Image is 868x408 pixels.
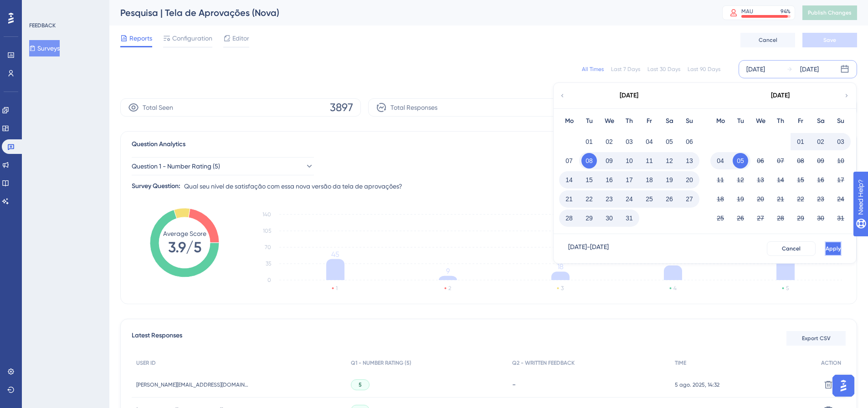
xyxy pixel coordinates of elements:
[713,191,728,207] button: 18
[621,153,637,168] button: 10
[782,245,801,252] span: Cancel
[132,330,182,347] span: Latest Responses
[642,134,657,149] button: 04
[830,372,857,399] iframe: UserGuiding AI Assistant Launcher
[601,172,617,188] button: 16
[659,116,679,127] div: Sa
[29,40,60,56] button: Surveys
[808,9,852,16] span: Publish Changes
[802,33,857,47] button: Save
[639,116,659,127] div: Fr
[621,134,637,149] button: 03
[833,134,848,149] button: 03
[821,359,841,367] span: ACTION
[132,157,314,175] button: Question 1 - Number Rating (5)
[601,191,617,207] button: 23
[132,181,180,192] div: Survey Question:
[619,116,639,127] div: Th
[679,116,699,127] div: Su
[773,153,788,168] button: 07
[773,210,788,226] button: 28
[561,285,564,291] text: 3
[265,244,271,250] tspan: 70
[581,134,597,149] button: 01
[767,241,816,256] button: Cancel
[759,36,777,44] span: Cancel
[132,161,220,172] span: Question 1 - Number Rating (5)
[129,33,152,44] span: Reports
[163,230,206,237] tspan: Average Score
[833,153,848,168] button: 10
[786,331,846,346] button: Export CSV
[682,191,697,207] button: 27
[675,359,686,367] span: TIME
[168,239,201,256] tspan: 3.9/5
[773,172,788,188] button: 14
[710,116,730,127] div: Mo
[833,191,848,207] button: 24
[813,172,828,188] button: 16
[662,172,677,188] button: 19
[263,228,271,234] tspan: 105
[802,5,857,20] button: Publish Changes
[673,285,677,291] text: 4
[753,191,768,207] button: 20
[662,191,677,207] button: 26
[120,6,699,19] div: Pesquisa | Tela de Aprovações (Nova)
[621,210,637,226] button: 31
[688,66,720,73] div: Last 90 Days
[132,139,185,150] span: Question Analytics
[561,172,577,188] button: 14
[793,210,808,226] button: 29
[713,153,728,168] button: 04
[825,241,842,256] button: Apply
[642,172,657,188] button: 18
[733,153,748,168] button: 05
[330,100,353,115] span: 3897
[770,116,791,127] div: Th
[771,90,790,101] div: [DATE]
[793,153,808,168] button: 08
[136,359,156,367] span: USER ID
[621,172,637,188] button: 17
[601,210,617,226] button: 30
[448,285,451,291] text: 2
[826,245,841,252] span: Apply
[611,66,640,73] div: Last 7 Days
[793,172,808,188] button: 15
[833,172,848,188] button: 17
[266,260,271,267] tspan: 35
[730,116,750,127] div: Tu
[741,8,753,15] div: MAU
[750,116,770,127] div: We
[390,102,437,113] span: Total Responses
[753,172,768,188] button: 13
[713,210,728,226] button: 25
[262,211,271,218] tspan: 140
[561,153,577,168] button: 07
[232,33,249,44] span: Editor
[581,210,597,226] button: 29
[662,153,677,168] button: 12
[331,250,339,259] tspan: 45
[813,191,828,207] button: 23
[802,335,831,342] span: Export CSV
[143,102,173,113] span: Total Seen
[833,210,848,226] button: 31
[642,191,657,207] button: 25
[446,267,450,275] tspan: 9
[831,116,851,127] div: Su
[746,64,765,75] div: [DATE]
[512,359,575,367] span: Q2 - WRITTEN FEEDBACK
[21,2,57,13] span: Need Help?
[620,90,638,101] div: [DATE]
[647,66,680,73] div: Last 30 Days
[642,153,657,168] button: 11
[793,134,808,149] button: 01
[733,210,748,226] button: 26
[733,191,748,207] button: 19
[811,116,831,127] div: Sa
[753,153,768,168] button: 06
[621,191,637,207] button: 24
